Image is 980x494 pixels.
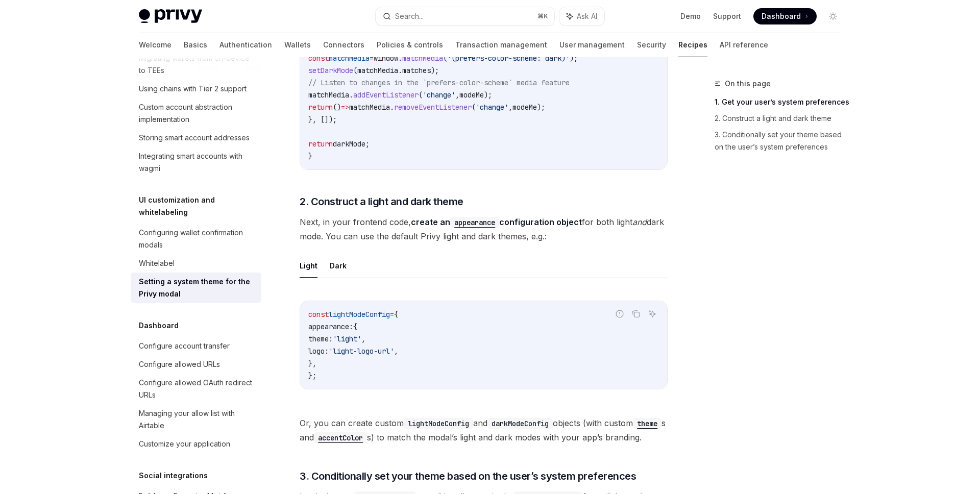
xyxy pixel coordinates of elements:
span: . [390,103,394,112]
a: Transaction management [455,33,547,57]
span: , [455,90,459,100]
div: Configure allowed URLs [139,358,220,370]
button: Copy the contents from the code block [629,307,643,320]
span: modeMe [512,103,537,112]
span: return [308,103,333,112]
a: Recipes [678,33,707,57]
span: ); [431,66,439,75]
code: lightModeConfig [404,418,473,429]
span: ( [443,54,447,63]
a: Custom account abstraction implementation [131,98,261,129]
h5: UI customization and whitelabeling [139,194,261,218]
a: Integrating smart accounts with wagmi [131,147,261,178]
span: matchMedia [329,54,370,63]
span: const [308,310,329,319]
span: On this page [725,78,771,90]
a: Storing smart account addresses [131,129,261,147]
a: Security [637,33,666,57]
span: , [361,334,365,343]
span: window [374,54,398,63]
span: Dashboard [762,11,801,21]
span: ( [472,103,476,112]
div: Managing your allow list with Airtable [139,407,255,432]
a: Configure account transfer [131,337,261,355]
span: removeEventListener [394,103,472,112]
div: Customize your application [139,438,230,450]
a: Connectors [323,33,364,57]
a: User management [559,33,625,57]
span: lightModeConfig [329,310,390,319]
span: matches [402,66,431,75]
span: ); [570,54,578,63]
a: Configure allowed OAuth redirect URLs [131,374,261,404]
a: Configuring wallet confirmation modals [131,224,261,254]
span: addEventListener [353,90,419,100]
div: Whitelabel [139,257,175,269]
button: Ask AI [559,7,604,26]
span: theme: [308,334,333,343]
a: Authentication [219,33,272,57]
span: } [308,152,312,161]
a: accentColor [314,432,367,442]
span: = [370,54,374,63]
code: accentColor [314,432,367,443]
button: Dark [330,254,347,278]
code: theme [633,418,661,429]
span: = [390,310,394,319]
span: { [353,322,357,331]
span: () [333,103,341,112]
span: ; [365,139,370,149]
span: ( [419,90,423,100]
span: 'change' [423,90,455,100]
a: Basics [184,33,207,57]
div: Search... [395,10,424,22]
a: Wallets [284,33,311,57]
span: matchMedia [308,90,349,100]
h5: Dashboard [139,319,179,332]
span: ⌘ K [537,12,548,20]
span: . [398,66,402,75]
span: Or, you can create custom and objects (with custom s and s) to match the modal’s light and dark m... [300,416,668,444]
a: Welcome [139,33,171,57]
a: 2. Construct a light and dark theme [715,110,849,127]
span: darkMode [333,139,365,149]
span: { [394,310,398,319]
span: 2. Construct a light and dark theme [300,194,463,209]
a: Configure allowed URLs [131,355,261,374]
a: Using chains with Tier 2 support [131,80,261,98]
div: Setting a system theme for the Privy modal [139,276,255,300]
span: 'change' [476,103,508,112]
span: ( [353,66,357,75]
span: . [398,54,402,63]
span: }, []); [308,115,337,124]
button: Search...⌘K [376,7,554,26]
div: Integrating smart accounts with wagmi [139,150,255,175]
a: Setting a system theme for the Privy modal [131,273,261,303]
span: , [508,103,512,112]
span: return [308,139,333,149]
button: Report incorrect code [613,307,626,320]
a: create anappearanceconfiguration object [411,217,582,227]
a: 1. Get your user’s system preferences [715,94,849,110]
em: and [632,217,647,227]
code: appearance [450,217,499,228]
span: ); [484,90,492,100]
a: Dashboard [753,8,817,24]
span: => [341,103,349,112]
a: Demo [680,11,701,21]
span: Ask AI [577,11,597,21]
a: API reference [720,33,768,57]
span: '(prefers-color-scheme: dark)' [447,54,570,63]
span: matchMedia [357,66,398,75]
span: // Listen to changes in the `prefers-color-scheme` media feature [308,78,570,87]
span: . [349,90,353,100]
a: Policies & controls [377,33,443,57]
span: appearance: [308,322,353,331]
span: const [308,54,329,63]
a: Managing your allow list with Airtable [131,404,261,435]
span: Next, in your frontend code, for both light dark mode. You can use the default Privy light and da... [300,215,668,243]
span: setDarkMode [308,66,353,75]
span: 3. Conditionally set your theme based on the user’s system preferences [300,469,636,483]
div: Configuring wallet confirmation modals [139,227,255,251]
a: theme [633,418,661,428]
